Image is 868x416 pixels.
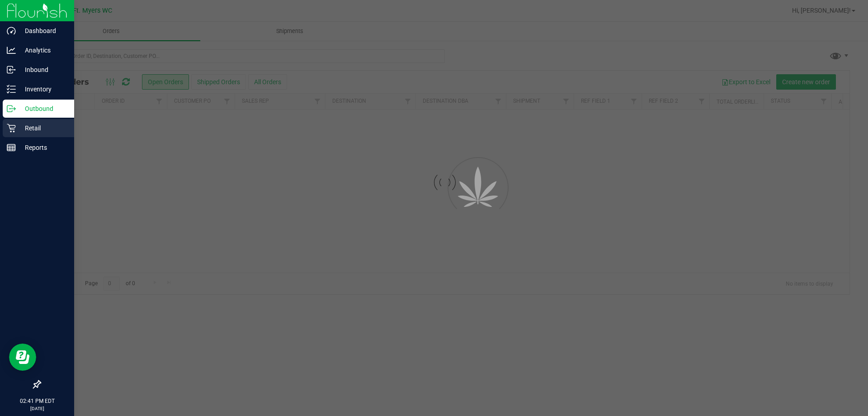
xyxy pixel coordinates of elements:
[16,103,70,114] p: Outbound
[16,123,70,134] p: Retail
[16,64,70,75] p: Inbound
[7,85,16,94] inline-svg: Inventory
[7,104,16,113] inline-svg: Outbound
[16,84,70,95] p: Inventory
[4,397,70,405] p: 02:41 PM EDT
[16,45,70,56] p: Analytics
[7,46,16,55] inline-svg: Analytics
[7,26,16,35] inline-svg: Dashboard
[16,142,70,153] p: Reports
[16,25,70,36] p: Dashboard
[7,143,16,152] inline-svg: Reports
[9,344,36,371] iframe: Resource center
[7,124,16,133] inline-svg: Retail
[7,65,16,74] inline-svg: Inbound
[4,405,70,412] p: [DATE]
